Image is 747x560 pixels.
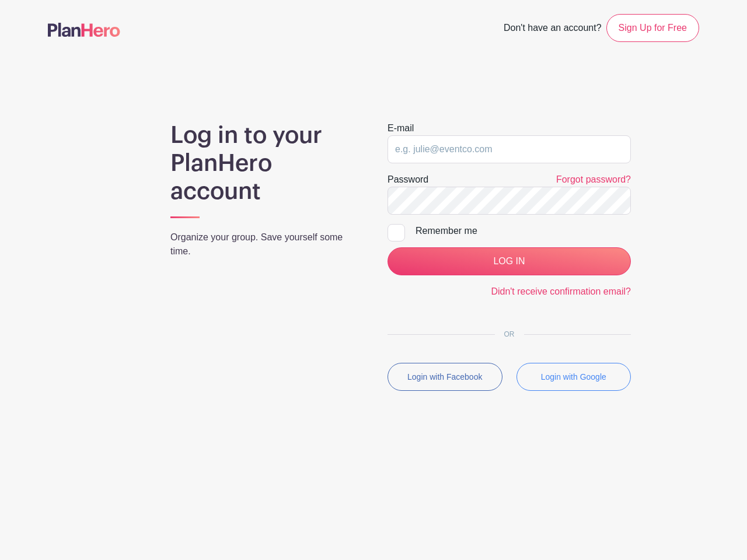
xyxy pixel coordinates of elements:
button: Login with Facebook [388,363,502,391]
input: LOG IN [388,247,631,275]
a: Forgot password? [556,174,631,184]
a: Didn't receive confirmation email? [491,286,631,296]
small: Login with Facebook [407,372,482,381]
input: e.g. julie@eventco.com [388,135,631,163]
div: Remember me [416,224,631,238]
label: E-mail [388,121,414,135]
button: Login with Google [516,363,631,391]
span: Don't have an account? [504,16,602,42]
img: logo-507f7623f17ff9eddc593b1ce0a138ce2505c220e1c5a4e2b4648c50719b7d32.svg [48,23,120,37]
small: Login with Google [541,372,606,381]
label: Password [388,173,428,187]
h1: Log in to your PlanHero account [170,121,359,205]
a: Sign Up for Free [606,14,699,42]
p: Organize your group. Save yourself some time. [170,230,359,258]
span: OR [495,330,524,338]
